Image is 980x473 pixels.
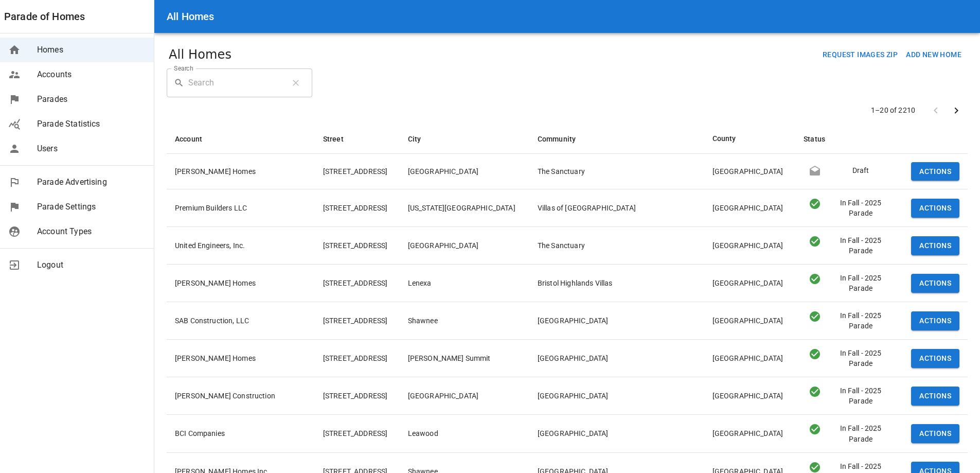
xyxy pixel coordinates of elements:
td: [GEOGRAPHIC_DATA] [529,415,704,452]
a: Request Images Zip [818,49,902,59]
span: Community [538,133,589,145]
div: In Fall - 2025 Parade [826,423,892,444]
input: Search [188,68,282,97]
span: Account Types [37,225,146,238]
h1: All Homes [169,45,231,64]
button: Add New Home [902,45,966,64]
a: Add New Home [902,49,966,59]
button: Actions [911,274,959,293]
button: Actions [911,424,959,443]
th: County [704,124,795,154]
td: Villas of [GEOGRAPHIC_DATA] [529,189,704,227]
div: In Fall - 2025 Parade [804,310,826,323]
td: The Sanctuary [529,153,704,189]
td: [STREET_ADDRESS] [315,377,400,415]
td: [GEOGRAPHIC_DATA] [704,189,795,227]
td: [STREET_ADDRESS] [315,153,400,189]
td: [PERSON_NAME] Homes [167,153,315,189]
span: Parade Settings [37,201,146,213]
button: Actions [911,162,959,181]
td: [GEOGRAPHIC_DATA] [529,340,704,377]
div: In Fall - 2025 Parade [804,235,826,248]
p: 1–20 of 2210 [871,105,915,115]
td: Shawnee [400,302,529,340]
td: [GEOGRAPHIC_DATA] [704,415,795,452]
td: [PERSON_NAME] Homes [167,340,315,377]
td: [STREET_ADDRESS] [315,340,400,377]
div: Draft [804,165,826,178]
td: Leawood [400,415,529,452]
td: [GEOGRAPHIC_DATA] [704,227,795,265]
button: next page [946,100,967,121]
td: [GEOGRAPHIC_DATA] [704,302,795,340]
td: [GEOGRAPHIC_DATA] [704,340,795,377]
td: [GEOGRAPHIC_DATA] [400,377,529,415]
td: Premium Builders LLC [167,189,315,227]
td: [GEOGRAPHIC_DATA] [400,227,529,265]
div: In Fall - 2025 Parade [804,386,826,398]
span: Users [37,143,146,155]
div: In Fall - 2025 Parade [826,198,892,218]
span: Parade Statistics [37,118,146,130]
div: In Fall - 2025 Parade [826,235,892,256]
span: Status [804,133,839,145]
span: Homes [37,44,146,56]
div: In Fall - 2025 Parade [826,310,892,331]
span: Street [323,133,357,145]
td: [GEOGRAPHIC_DATA] [704,377,795,415]
td: Lenexa [400,265,529,302]
td: [PERSON_NAME] Summit [400,340,529,377]
td: [US_STATE][GEOGRAPHIC_DATA] [400,189,529,227]
span: Accounts [37,68,146,81]
a: Parade of Homes [4,8,85,25]
td: United Engineers, Inc. [167,227,315,265]
td: [STREET_ADDRESS] [315,302,400,340]
td: [STREET_ADDRESS] [315,227,400,265]
button: Request Images Zip [818,45,902,64]
td: [PERSON_NAME] Homes [167,265,315,302]
td: [STREET_ADDRESS] [315,415,400,452]
td: SAB Construction, LLC [167,302,315,340]
td: [GEOGRAPHIC_DATA] [529,302,704,340]
label: Search [174,64,193,73]
div: In Fall - 2025 Parade [826,386,892,406]
td: [GEOGRAPHIC_DATA] [400,153,529,189]
span: Account [175,133,216,145]
button: Actions [911,387,959,406]
div: In Fall - 2025 Parade [804,423,826,435]
span: Parade Advertising [37,176,146,188]
td: [STREET_ADDRESS] [315,189,400,227]
div: Draft [826,165,892,178]
div: In Fall - 2025 Parade [804,273,826,285]
h6: All Homes [167,8,214,25]
button: Actions [911,199,959,218]
button: Actions [911,349,959,368]
div: In Fall - 2025 Parade [826,273,892,293]
button: Actions [911,236,959,255]
span: Logout [37,259,146,271]
td: [GEOGRAPHIC_DATA] [529,377,704,415]
td: BCI Companies [167,415,315,452]
td: [PERSON_NAME] Construction [167,377,315,415]
td: The Sanctuary [529,227,704,265]
button: Actions [911,311,959,330]
div: In Fall - 2025 Parade [804,198,826,210]
span: City [408,133,435,145]
td: [GEOGRAPHIC_DATA] [704,265,795,302]
td: [STREET_ADDRESS] [315,265,400,302]
td: Bristol Highlands Villas [529,265,704,302]
div: In Fall - 2025 Parade [826,348,892,369]
span: Parades [37,93,146,106]
svg: Search [174,78,184,88]
div: In Fall - 2025 Parade [804,348,826,360]
td: [GEOGRAPHIC_DATA] [704,153,795,189]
